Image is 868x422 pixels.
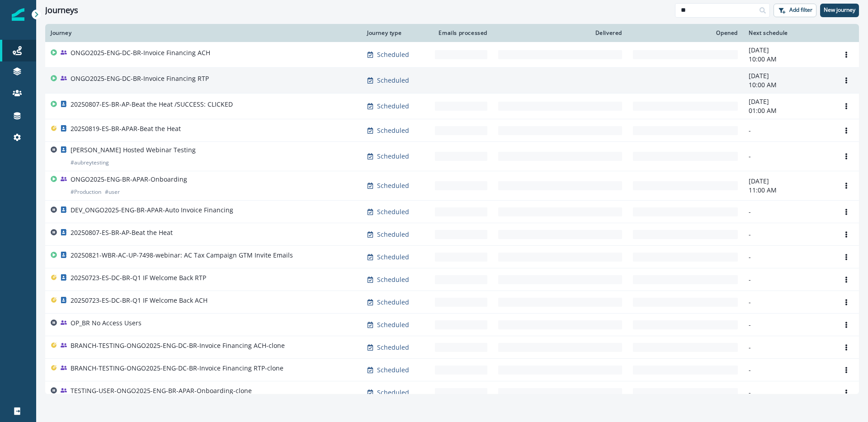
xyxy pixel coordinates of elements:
[45,94,859,119] a: 20250807-ES-BR-AP-Beat the Heat /SUCCESS: CLICKEDScheduled-[DATE]01:00 AMOptions
[839,124,854,137] button: Options
[71,175,187,184] p: ONGO2025-ENG-BR-APAR-Onboarding
[377,76,409,85] p: Scheduled
[45,246,859,268] a: 20250821-WBR-AC-UP-7498-webinar: AC Tax Campaign GTM Invite EmailsScheduled--Options
[105,188,120,197] p: # user
[774,4,816,17] button: Add filter
[71,228,173,237] p: 20250807-ES-BR-AP-Beat the Heat
[749,320,828,329] p: -
[839,341,854,354] button: Options
[12,8,24,21] img: Inflection
[45,314,859,336] a: OP_BR No Access UsersScheduled--Options
[749,80,828,89] p: 10:00 AM
[839,295,854,309] button: Options
[749,177,828,186] p: [DATE]
[749,343,828,352] p: -
[839,318,854,332] button: Options
[839,363,854,377] button: Options
[45,359,859,381] a: BRANCH-TESTING-ONGO2025-ENG-DC-BR-Invoice Financing RTP-cloneScheduled--Options
[377,388,409,397] p: Scheduled
[820,4,859,17] button: New journey
[45,171,859,201] a: ONGO2025-ENG-BR-APAR-Onboarding#Production#userScheduled-[DATE]11:00 AMOptions
[71,48,210,57] p: ONGO2025-ENG-DC-BR-Invoice Financing ACH
[367,29,424,37] div: Journey type
[45,42,859,68] a: ONGO2025-ENG-DC-BR-Invoice Financing ACHScheduled-[DATE]10:00 AMOptions
[377,207,409,216] p: Scheduled
[71,364,283,373] p: BRANCH-TESTING-ONGO2025-ENG-DC-BR-Invoice Financing RTP-clone
[839,179,854,192] button: Options
[749,29,828,37] div: Next schedule
[71,386,252,395] p: TESTING-USER-ONGO2025-ENG-BR-APAR-Onboarding-clone
[839,250,854,264] button: Options
[749,366,828,375] p: -
[377,102,409,111] p: Scheduled
[71,145,196,155] p: [PERSON_NAME] Hosted Webinar Testing
[71,341,285,350] p: BRANCH-TESTING-ONGO2025-ENG-DC-BR-Invoice Financing ACH-clone
[377,230,409,239] p: Scheduled
[377,343,409,352] p: Scheduled
[45,291,859,314] a: 20250723-ES-DC-BR-Q1 IF Welcome Back ACHScheduled--Options
[749,126,828,135] p: -
[824,7,855,13] p: New journey
[749,46,828,55] p: [DATE]
[749,207,828,216] p: -
[45,336,859,359] a: BRANCH-TESTING-ONGO2025-ENG-DC-BR-Invoice Financing ACH-cloneScheduled--Options
[71,319,142,328] p: OP_BR No Access Users
[839,99,854,113] button: Options
[71,188,101,197] p: # Production
[71,273,206,282] p: 20250723-ES-DC-BR-Q1 IF Welcome Back RTP
[749,152,828,161] p: -
[45,142,859,171] a: [PERSON_NAME] Hosted Webinar Testing#aubreytestingScheduled--Options
[71,251,293,260] p: 20250821-WBR-AC-UP-7498-webinar: AC Tax Campaign GTM Invite Emails
[839,74,854,87] button: Options
[51,29,356,37] div: Journey
[749,71,828,80] p: [DATE]
[377,320,409,329] p: Scheduled
[633,29,738,37] div: Opened
[377,366,409,375] p: Scheduled
[45,381,859,404] a: TESTING-USER-ONGO2025-ENG-BR-APAR-Onboarding-cloneScheduled--Options
[839,273,854,286] button: Options
[71,296,208,305] p: 20250723-ES-DC-BR-Q1 IF Welcome Back ACH
[45,223,859,246] a: 20250807-ES-BR-AP-Beat the HeatScheduled--Options
[377,298,409,307] p: Scheduled
[377,253,409,262] p: Scheduled
[71,158,109,167] p: # aubreytesting
[435,29,487,37] div: Emails processed
[45,68,859,94] a: ONGO2025-ENG-DC-BR-Invoice Financing RTPScheduled-[DATE]10:00 AMOptions
[749,253,828,262] p: -
[839,228,854,241] button: Options
[71,74,209,83] p: ONGO2025-ENG-DC-BR-Invoice Financing RTP
[839,48,854,61] button: Options
[749,298,828,307] p: -
[839,386,854,399] button: Options
[71,124,181,133] p: 20250819-ES-BR-APAR-Beat the Heat
[377,126,409,135] p: Scheduled
[71,206,233,215] p: DEV_ONGO2025-ENG-BR-APAR-Auto Invoice Financing
[839,205,854,219] button: Options
[377,152,409,161] p: Scheduled
[839,150,854,163] button: Options
[789,7,812,13] p: Add filter
[45,119,859,142] a: 20250819-ES-BR-APAR-Beat the HeatScheduled--Options
[749,55,828,64] p: 10:00 AM
[749,186,828,195] p: 11:00 AM
[377,181,409,190] p: Scheduled
[749,97,828,106] p: [DATE]
[749,106,828,115] p: 01:00 AM
[71,100,233,109] p: 20250807-ES-BR-AP-Beat the Heat /SUCCESS: CLICKED
[377,275,409,284] p: Scheduled
[749,388,828,397] p: -
[45,5,78,15] h1: Journeys
[749,230,828,239] p: -
[498,29,622,37] div: Delivered
[749,275,828,284] p: -
[377,50,409,59] p: Scheduled
[45,201,859,223] a: DEV_ONGO2025-ENG-BR-APAR-Auto Invoice FinancingScheduled--Options
[45,268,859,291] a: 20250723-ES-DC-BR-Q1 IF Welcome Back RTPScheduled--Options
